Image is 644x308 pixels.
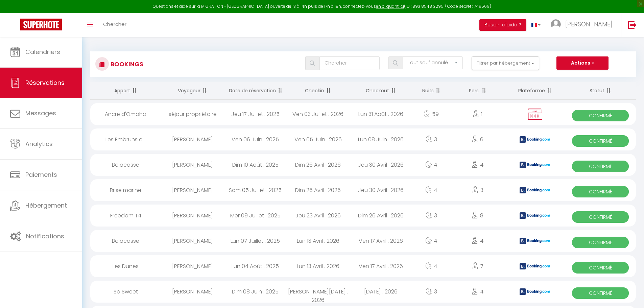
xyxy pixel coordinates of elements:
[556,56,609,70] button: Actions
[103,21,126,28] span: Chercher
[628,21,637,29] img: logout
[25,140,53,148] span: Analytics
[25,201,67,210] span: Hébergement
[565,82,636,100] th: Sort by status
[546,13,621,37] a: ... [PERSON_NAME]
[25,109,56,117] span: Messages
[98,13,132,37] a: Chercher
[25,78,65,87] span: Réservations
[25,48,60,56] span: Calendriers
[161,82,224,100] th: Sort by guest
[224,82,287,100] th: Sort by booking date
[319,56,380,70] input: Chercher
[472,56,539,70] button: Filtrer par hébergement
[505,82,565,100] th: Sort by channel
[376,3,404,9] a: en cliquant ici
[287,82,350,100] th: Sort by checkin
[109,56,143,72] h3: Bookings
[479,19,526,31] button: Besoin d'aide ?
[20,19,62,30] img: Super Booking
[551,19,561,29] img: ...
[90,82,161,100] th: Sort by rentals
[412,82,450,100] th: Sort by nights
[25,170,57,179] span: Paiements
[350,82,412,100] th: Sort by checkout
[26,232,64,240] span: Notifications
[450,82,505,100] th: Sort by people
[616,280,644,308] iframe: LiveChat chat widget
[565,20,613,28] span: [PERSON_NAME]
